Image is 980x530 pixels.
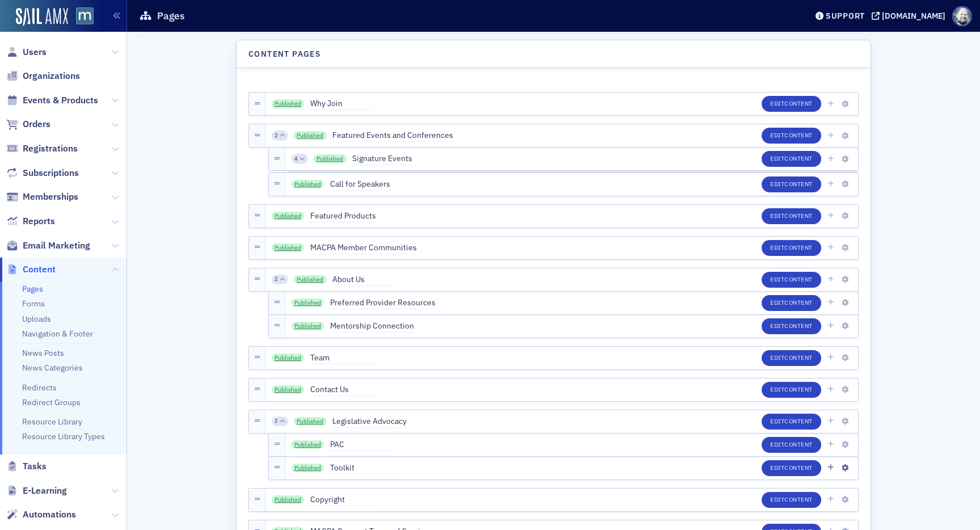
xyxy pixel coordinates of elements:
[310,352,374,364] span: Team
[784,275,813,283] span: Content
[274,275,278,283] span: 2
[23,215,55,228] span: Reports
[6,191,78,203] a: Memberships
[762,151,821,167] button: EditContent
[6,460,47,473] a: Tasks
[762,382,821,398] button: EditContent
[952,6,972,26] span: Profile
[23,94,98,107] span: Events & Products
[762,128,821,144] button: EditContent
[272,354,305,363] a: Published
[294,131,327,140] a: Published
[784,354,813,361] span: Content
[23,508,76,521] span: Automations
[6,485,67,497] a: E-Learning
[6,142,78,155] a: Registrations
[882,11,945,21] div: [DOMAIN_NAME]
[294,275,327,284] a: Published
[332,129,453,142] span: Featured Events and Conferences
[292,464,324,473] a: Published
[23,239,90,252] span: Email Marketing
[762,176,821,192] button: EditContent
[272,243,305,253] a: Published
[22,382,57,393] a: Redirects
[294,155,298,163] span: 4
[826,11,865,21] div: Support
[762,318,821,334] button: EditContent
[762,460,821,476] button: EditContent
[22,363,83,373] a: News Categories
[784,440,813,448] span: Content
[310,98,374,110] span: Why Join
[22,298,45,309] a: Forms
[22,314,51,324] a: Uploads
[157,9,185,23] h1: Pages
[762,295,821,311] button: EditContent
[22,284,43,294] a: Pages
[294,417,327,426] a: Published
[272,212,305,221] a: Published
[784,180,813,188] span: Content
[6,46,47,58] a: Users
[330,297,436,309] span: Preferred Provider Resources
[272,495,305,504] a: Published
[23,118,50,131] span: Orders
[23,142,78,155] span: Registrations
[762,272,821,288] button: EditContent
[784,464,813,472] span: Content
[784,298,813,306] span: Content
[272,385,305,394] a: Published
[292,298,324,308] a: Published
[332,415,407,428] span: Legislative Advocacy
[330,462,394,474] span: Toolkit
[6,508,76,521] a: Automations
[762,240,821,256] button: EditContent
[762,492,821,508] button: EditContent
[6,94,98,107] a: Events & Products
[762,437,821,453] button: EditContent
[23,263,56,276] span: Content
[310,384,374,396] span: Contact Us
[330,320,414,333] span: Mentorship Connection
[6,70,80,82] a: Organizations
[762,96,821,112] button: EditContent
[784,243,813,251] span: Content
[784,417,813,425] span: Content
[310,242,417,254] span: MACPA Member Communities
[784,212,813,220] span: Content
[6,215,55,228] a: Reports
[330,439,394,451] span: PAC
[330,178,394,191] span: Call for Speakers
[352,153,416,165] span: Signature Events
[272,99,305,108] a: Published
[872,12,949,20] button: [DOMAIN_NAME]
[22,431,105,441] a: Resource Library Types
[248,48,321,60] h4: Content Pages
[784,154,813,162] span: Content
[784,385,813,393] span: Content
[274,132,278,140] span: 2
[16,8,68,26] img: SailAMX
[292,180,324,189] a: Published
[784,322,813,330] span: Content
[292,440,324,449] a: Published
[292,322,324,331] a: Published
[762,350,821,366] button: EditContent
[784,131,813,139] span: Content
[23,485,67,497] span: E-Learning
[784,99,813,107] span: Content
[6,239,90,252] a: Email Marketing
[23,191,78,203] span: Memberships
[314,154,347,163] a: Published
[23,70,80,82] span: Organizations
[23,460,47,473] span: Tasks
[762,414,821,430] button: EditContent
[784,495,813,503] span: Content
[22,397,81,407] a: Redirect Groups
[6,263,56,276] a: Content
[23,46,47,58] span: Users
[68,7,94,27] a: View Homepage
[23,167,79,179] span: Subscriptions
[762,208,821,224] button: EditContent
